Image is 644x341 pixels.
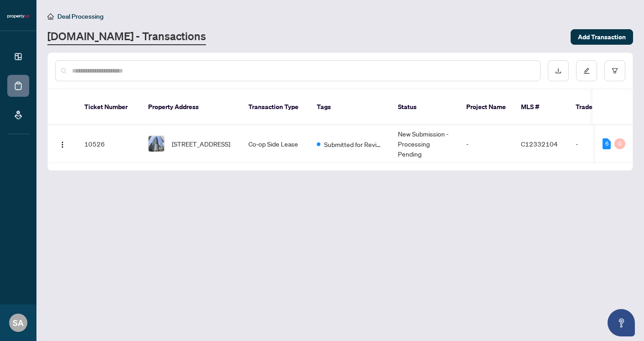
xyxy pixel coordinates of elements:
[576,60,597,81] button: edit
[612,68,618,74] span: filter
[77,89,141,125] th: Ticket Number
[604,60,625,81] button: filter
[608,309,635,336] button: Open asap
[77,125,141,163] td: 10526
[13,316,24,329] span: SA
[309,89,391,125] th: Tags
[324,139,383,149] span: Submitted for Review
[141,89,241,125] th: Property Address
[459,89,514,125] th: Project Name
[555,68,562,74] span: download
[568,89,632,125] th: Trade Number
[59,141,66,148] img: Logo
[548,60,569,81] button: download
[578,30,626,44] span: Add Transaction
[55,136,70,151] button: Logo
[391,89,459,125] th: Status
[47,29,206,45] a: [DOMAIN_NAME] - Transactions
[614,138,625,149] div: 0
[172,139,230,149] span: [STREET_ADDRESS]
[391,125,459,163] td: New Submission - Processing Pending
[241,89,309,125] th: Transaction Type
[583,68,590,74] span: edit
[47,13,54,20] span: home
[603,138,611,149] div: 6
[521,140,558,148] span: C12332104
[571,29,633,45] button: Add Transaction
[149,136,164,152] img: thumbnail-img
[57,12,103,21] span: Deal Processing
[568,125,632,163] td: -
[7,14,29,19] img: logo
[241,125,309,163] td: Co-op Side Lease
[514,89,568,125] th: MLS #
[459,125,514,163] td: -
